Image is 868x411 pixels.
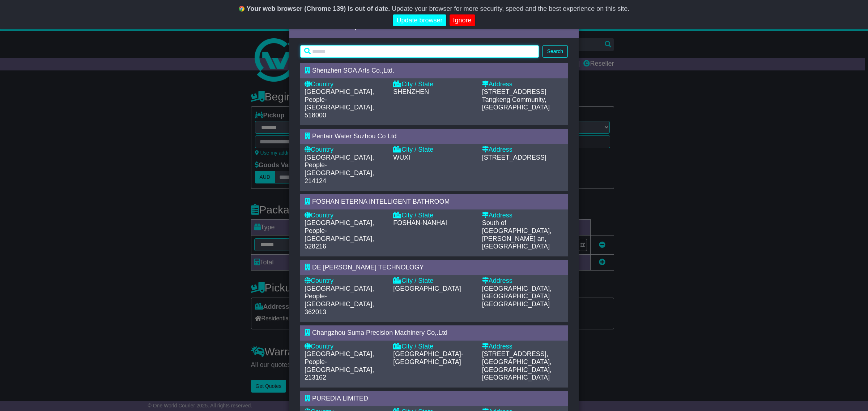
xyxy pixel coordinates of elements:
[482,154,546,161] span: [STREET_ADDRESS]
[393,88,429,95] span: SHENZHEN
[393,146,475,154] div: City / State
[450,14,475,26] a: Ignore
[482,235,550,250] span: [PERSON_NAME] an, [GEOGRAPHIC_DATA]
[393,212,475,220] div: City / State
[482,300,550,308] span: [GEOGRAPHIC_DATA]
[305,277,386,285] div: Country
[393,350,463,365] span: [GEOGRAPHIC_DATA]-[GEOGRAPHIC_DATA]
[482,96,550,111] span: Tangkeng Community, [GEOGRAPHIC_DATA]
[393,343,475,351] div: City / State
[247,5,390,12] b: Your web browser (Chrome 139) is out of date.
[312,395,368,402] span: PUREDIA LIMITED
[482,358,552,381] span: [GEOGRAPHIC_DATA], [GEOGRAPHIC_DATA], [GEOGRAPHIC_DATA]
[312,329,447,336] span: Changzhou Suma Precision Machinery Co,.Ltd
[312,133,396,140] span: Pentair Water Suzhou Co Ltd
[393,14,446,26] a: Update browser
[542,45,568,58] button: Search
[393,81,475,88] div: City / State
[482,146,563,154] div: Address
[393,285,461,292] span: [GEOGRAPHIC_DATA]
[305,212,386,220] div: Country
[305,81,386,88] div: Country
[393,277,475,285] div: City / State
[305,146,386,154] div: Country
[482,350,548,358] span: [STREET_ADDRESS],
[305,154,374,185] span: [GEOGRAPHIC_DATA], People-[GEOGRAPHIC_DATA], 214124
[482,88,546,95] span: [STREET_ADDRESS]
[312,264,424,271] span: DE [PERSON_NAME] TECHNOLOGY
[393,219,447,226] span: FOSHAN-NANHAI
[305,285,374,316] span: [GEOGRAPHIC_DATA], People-[GEOGRAPHIC_DATA], 362013
[392,5,629,12] span: Update your browser for more security, speed and the best experience on this site.
[312,198,450,205] span: FOSHAN ETERNA INTELLIGENT BATHROOM
[305,219,374,250] span: [GEOGRAPHIC_DATA], People-[GEOGRAPHIC_DATA], 528216
[482,277,563,285] div: Address
[482,212,563,220] div: Address
[305,88,374,119] span: [GEOGRAPHIC_DATA], People-[GEOGRAPHIC_DATA], 518000
[305,343,386,351] div: Country
[482,81,563,88] div: Address
[482,343,563,351] div: Address
[305,350,374,381] span: [GEOGRAPHIC_DATA], People-[GEOGRAPHIC_DATA], 213162
[482,219,552,234] span: South of [GEOGRAPHIC_DATA],
[312,67,394,74] span: Shenzhen SOA Arts Co.,Ltd.
[393,154,410,161] span: WUXI
[482,285,552,300] span: [GEOGRAPHIC_DATA],[GEOGRAPHIC_DATA]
